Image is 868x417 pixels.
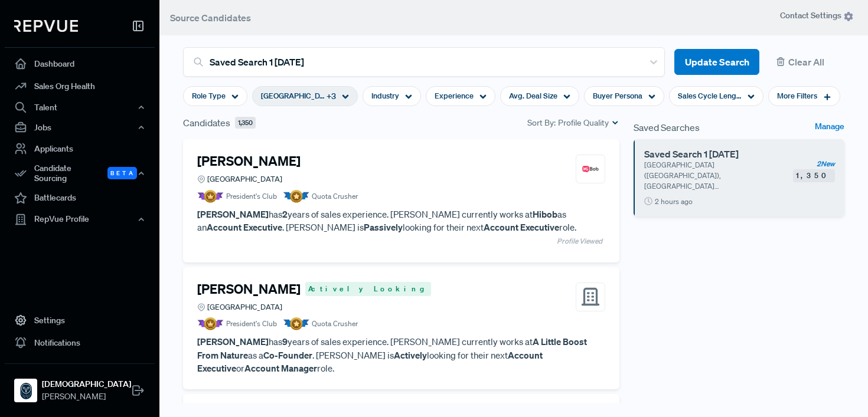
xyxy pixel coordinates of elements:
[197,281,301,297] h4: [PERSON_NAME]
[484,221,559,233] strong: Account Executive
[283,317,309,330] img: Quota Badge
[327,90,336,103] span: + 3
[780,9,854,22] span: Contact Settings
[5,160,155,187] button: Candidate Sourcing Beta
[634,120,700,134] span: Saved Searches
[527,117,619,129] div: Sort By:
[197,335,605,375] p: has years of sales experience. [PERSON_NAME] currently works at as a . [PERSON_NAME] is looking f...
[509,90,557,101] span: Avg. Deal Size
[283,190,309,203] img: Quota Badge
[263,349,312,361] strong: Co-Founder
[312,191,358,202] span: Quota Crusher
[364,221,403,233] strong: Passively
[655,196,693,207] span: 2 hours ago
[312,319,358,329] span: Quota Crusher
[644,149,793,160] h6: Saved Search 1 [DATE]
[207,221,282,233] strong: Account Executive
[282,208,288,220] strong: 2
[197,336,587,361] strong: A Little Boost From Nature
[226,319,277,329] span: President's Club
[817,159,835,169] span: 2 New
[305,282,431,296] span: Actively Looking
[183,116,230,130] span: Candidates
[207,301,282,313] span: [GEOGRAPHIC_DATA]
[769,49,844,75] button: Clear All
[435,90,474,101] span: Experience
[5,75,155,97] a: Sales Org Health
[815,120,844,134] a: Manage
[371,90,399,101] span: Industry
[17,381,35,400] img: Samsara
[207,173,282,185] span: [GEOGRAPHIC_DATA]
[580,159,601,180] img: Hibob
[793,169,835,182] span: 1,350
[197,317,224,330] img: President Badge
[5,309,155,331] a: Settings
[107,167,137,179] span: Beta
[5,117,155,137] button: Jobs
[170,12,251,24] span: Source Candidates
[5,363,155,408] a: Samsara[DEMOGRAPHIC_DATA][PERSON_NAME]
[197,208,269,220] strong: [PERSON_NAME]
[5,209,155,229] button: RepVue Profile
[197,208,605,234] p: has years of sales experience. [PERSON_NAME] currently works at as an . [PERSON_NAME] is looking ...
[14,20,78,32] img: RepVue
[5,187,155,209] a: Battlecards
[5,160,155,187] div: Candidate Sourcing
[42,378,131,390] strong: [DEMOGRAPHIC_DATA]
[282,336,288,347] strong: 9
[644,160,778,192] p: [GEOGRAPHIC_DATA] ([GEOGRAPHIC_DATA]), [GEOGRAPHIC_DATA] ([GEOGRAPHIC_DATA]), [GEOGRAPHIC_DATA], ...
[678,90,742,101] span: Sales Cycle Length
[593,90,642,101] span: Buyer Persona
[558,117,609,129] span: Profile Quality
[533,208,557,220] strong: Hibob
[261,90,325,101] span: [GEOGRAPHIC_DATA] ([GEOGRAPHIC_DATA])
[5,137,155,160] a: Applicants
[5,331,155,354] a: Notifications
[5,52,155,75] a: Dashboard
[192,90,226,101] span: Role Type
[197,153,301,169] h4: [PERSON_NAME]
[674,49,759,75] button: Update Search
[197,190,224,203] img: President Badge
[197,336,269,347] strong: [PERSON_NAME]
[244,362,317,374] strong: Account Manager
[394,349,427,361] strong: Actively
[197,234,605,248] article: Profile Viewed
[5,97,155,117] button: Talent
[226,191,277,202] span: President's Club
[235,117,256,129] span: 1,350
[777,90,817,101] span: More Filters
[42,390,131,403] span: [PERSON_NAME]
